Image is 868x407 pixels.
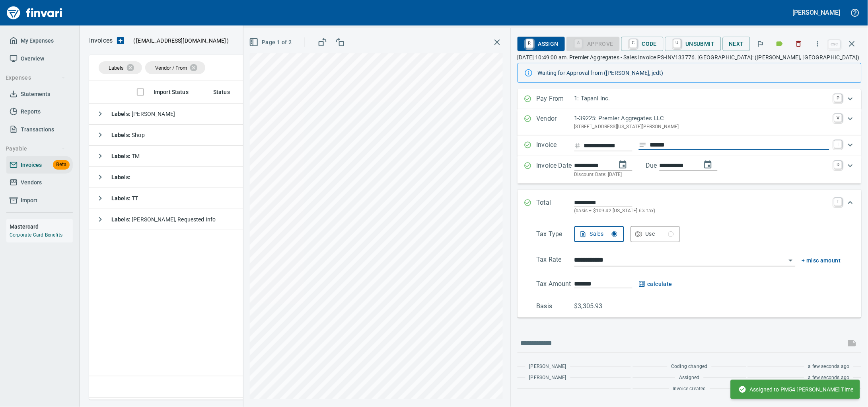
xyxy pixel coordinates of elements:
[574,226,624,242] button: Sales
[5,3,64,22] img: Finvari
[154,87,199,97] span: Import Status
[53,160,70,169] span: Beta
[574,123,829,131] p: [STREET_ADDRESS][US_STATE][PERSON_NAME]
[537,114,574,131] p: Vendor
[135,37,227,45] span: [EMAIL_ADDRESS][DOMAIN_NAME]
[673,385,706,393] span: Invoice created
[21,36,54,46] span: My Expenses
[829,40,841,49] a: esc
[574,207,829,215] p: (basis + $109.42 [US_STATE] 6% tax)
[630,39,637,48] a: C
[21,107,41,117] span: Reports
[808,363,850,371] span: a few seconds ago
[834,198,842,206] a: T
[518,135,862,156] div: Expand
[155,65,187,71] span: Vendor / From
[6,50,73,68] a: Overview
[247,35,295,50] button: Page 1 of 2
[808,374,850,382] span: a few seconds ago
[145,61,205,74] div: Vendor / From
[834,114,842,122] a: V
[621,37,664,51] button: CCode
[843,334,862,353] span: This records your message into the invoice and notifies anyone mentioned
[2,70,69,85] button: Expenses
[671,363,708,371] span: Coding changed
[646,161,684,170] p: Due
[21,160,42,170] span: Invoices
[639,141,647,149] svg: Invoice description
[6,73,66,83] span: Expenses
[729,39,744,49] span: Next
[537,255,574,266] p: Tax Rate
[809,35,827,53] button: More
[6,32,73,50] a: My Expenses
[518,190,862,223] div: Expand
[154,87,189,97] span: Import Status
[251,37,292,47] span: Page 1 of 2
[6,156,73,174] a: InvoicesBeta
[631,226,680,242] button: Use
[518,53,862,61] p: [DATE] 10:49:00 am. Premier Aggregates - Sales Invoice PS-INV133776. [GEOGRAPHIC_DATA]: ([PERSON_...
[574,171,829,179] p: Discount Date: [DATE]
[6,121,73,139] a: Transactions
[6,103,73,121] a: Reports
[613,155,633,174] button: change date
[679,374,700,382] span: Assigned
[6,85,73,103] a: Statements
[10,222,73,231] h6: Mastercard
[111,153,132,159] strong: Labels :
[834,140,842,148] a: I
[791,6,843,19] button: [PERSON_NAME]
[538,66,855,80] div: Waiting for Approval from ([PERSON_NAME], jedt)
[524,37,559,51] span: Assign
[111,132,145,138] span: Shop
[111,153,140,159] span: TM
[89,36,113,45] nav: breadcrumb
[99,61,142,74] div: Labels
[518,109,862,135] div: Expand
[213,87,240,97] span: Status
[21,196,37,205] span: Import
[590,229,617,239] div: Sales
[6,192,73,209] a: Import
[574,301,612,311] p: $3,305.93
[646,229,674,239] div: Use
[89,36,113,45] p: Invoices
[699,155,718,174] button: change due date
[111,195,138,202] span: TT
[665,37,721,51] button: UUnsubmit
[574,141,581,151] svg: Invoice number
[6,174,73,192] a: Vendors
[111,111,132,117] strong: Labels :
[537,198,574,215] p: Total
[518,156,862,184] div: Expand
[111,216,216,223] span: [PERSON_NAME], Requested Info
[537,301,574,311] p: Basis
[537,94,574,104] p: Pay From
[537,161,574,179] p: Invoice Date
[790,35,808,53] button: Discard
[802,256,841,266] button: + misc amount
[673,39,681,48] a: U
[111,132,132,138] strong: Labels :
[10,232,62,238] a: Corporate Card Benefits
[628,37,657,51] span: Code
[21,89,50,99] span: Statements
[574,114,829,123] p: 1-39225: Premier Aggregates LLC
[518,37,565,51] button: RAssign
[6,144,66,154] span: Payable
[21,178,42,188] span: Vendors
[21,125,54,135] span: Transactions
[639,279,673,289] button: calculate
[771,35,788,53] button: Labels
[529,363,566,371] span: [PERSON_NAME]
[752,35,769,53] button: Flag
[671,37,715,51] span: Unsubmit
[518,223,862,318] div: Expand
[537,140,574,151] p: Invoice
[21,54,44,64] span: Overview
[566,39,620,46] div: Coding Required
[739,385,854,393] span: Assigned to PM54 [PERSON_NAME] Time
